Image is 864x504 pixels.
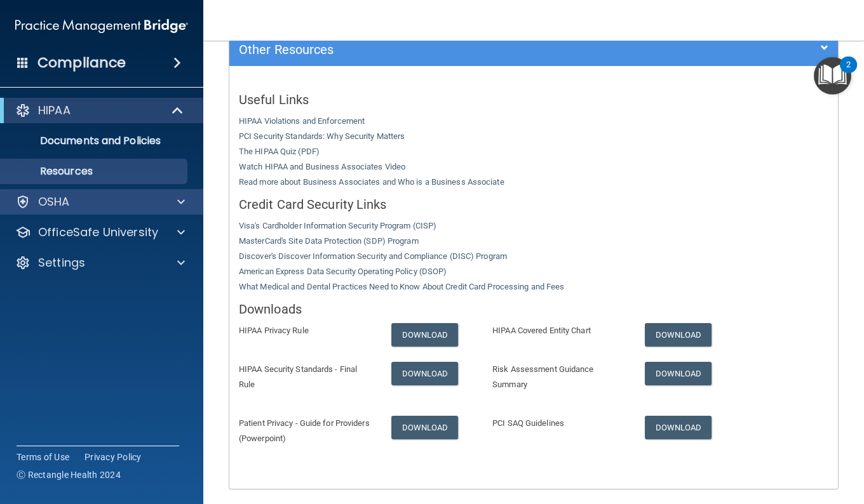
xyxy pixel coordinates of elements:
a: Settings [15,255,185,270]
a: Other Resources [239,39,828,60]
p: HIPAA [38,103,71,118]
a: MasterCard's Site Data Protection (SDP) Program [239,236,419,246]
a: Discover's Discover Information Security and Compliance (DISC) Program [239,251,507,261]
img: PMB logo [15,13,188,39]
p: HIPAA Privacy Rule [239,323,372,338]
p: Documents and Policies [8,135,182,147]
a: OfficeSafe University [15,225,185,240]
a: What Medical and Dental Practices Need to Know About Credit Card Processing and Fees [239,282,564,291]
a: Visa's Cardholder Information Security Program (CISP) [239,221,436,230]
a: PCI Security Standards: Why Security Matters [239,131,405,141]
span: Ⓒ Rectangle Health 2024 [17,468,121,481]
h5: Credit Card Security Links [239,197,828,211]
p: OSHA [38,194,70,209]
a: OSHA [15,194,185,209]
p: HIPAA Security Standards - Final Rule [239,362,372,392]
a: Read more about Business Associates and Who is a Business Associate [239,177,504,187]
a: American Express Data Security Operating Policy (DSOP) [239,267,447,276]
a: Download [645,416,712,439]
p: HIPAA Covered Entity Chart [492,323,626,338]
a: Download [391,416,459,439]
iframe: Drift Widget Chat Controller [800,416,849,465]
div: 2 [846,65,851,81]
a: Download [645,362,712,385]
a: HIPAA Violations and Enforcement [239,116,365,126]
h5: Useful Links [239,93,828,107]
p: Settings [38,255,85,270]
h5: Other Resources [239,43,677,56]
h5: Downloads [239,302,828,316]
a: Download [645,323,712,347]
a: Download [391,362,459,385]
a: Watch HIPAA and Business Associates Video [239,162,405,171]
a: Terms of Use [17,451,69,463]
p: PCI SAQ Guidelines [492,416,626,431]
a: Privacy Policy [84,451,142,463]
button: Open Resource Center, 2 new notifications [814,57,851,95]
a: Download [391,323,459,347]
p: Patient Privacy - Guide for Providers (Powerpoint) [239,416,372,446]
p: Resources [8,165,182,178]
h4: Compliance [37,54,126,72]
a: HIPAA [15,103,184,118]
p: OfficeSafe University [38,225,158,240]
a: The HIPAA Quiz (PDF) [239,147,320,156]
p: Risk Assessment Guidance Summary [492,362,626,392]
